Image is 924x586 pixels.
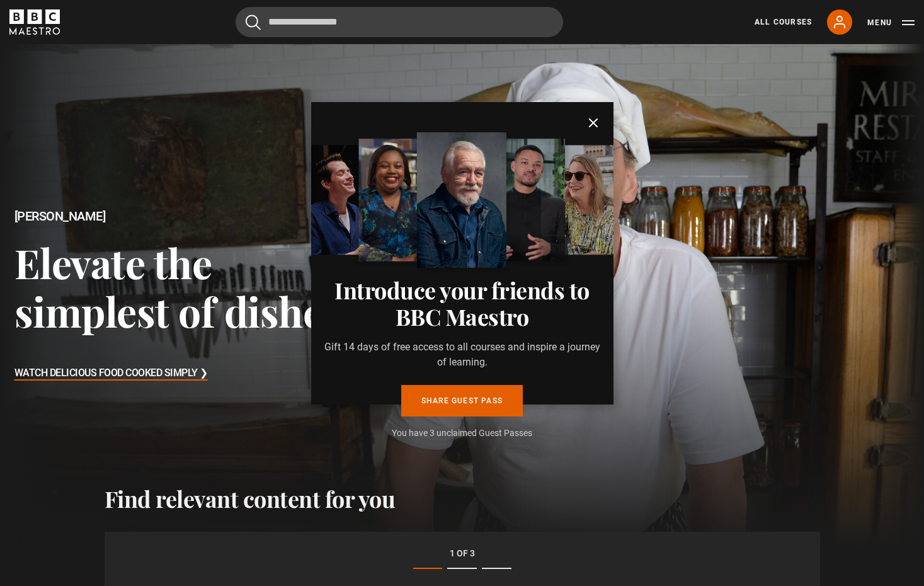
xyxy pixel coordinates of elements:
h2: [PERSON_NAME] [14,209,370,224]
a: Share guest pass [401,385,523,417]
svg: BBC Maestro [9,9,60,35]
p: You have 3 unclaimed Guest Passes [321,427,603,440]
input: Search [236,7,563,37]
h3: Watch Delicious Food Cooked Simply ❯ [14,364,208,383]
p: Gift 14 days of free access to all courses and inspire a journey of learning. [321,340,603,370]
h2: Find relevant content for you [105,485,820,512]
p: 1 of 3 [155,547,770,560]
h3: Elevate the simplest of dishes [14,238,370,336]
a: All Courses [755,16,812,28]
button: Submit the search query [246,14,261,30]
button: Toggle navigation [867,16,915,29]
h3: Introduce your friends to BBC Maestro [321,277,603,330]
